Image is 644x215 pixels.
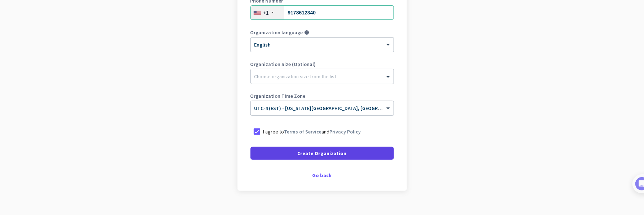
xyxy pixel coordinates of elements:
button: Create Organization [250,147,394,160]
a: Privacy Policy [330,128,361,135]
label: Organization Size (Optional) [250,62,394,67]
label: Organization Time Zone [250,93,394,98]
div: Go back [250,173,394,178]
p: I agree to and [263,128,361,135]
span: Create Organization [298,150,347,157]
i: help [305,30,310,35]
label: Organization language [250,30,303,35]
input: 201-555-0123 [250,5,394,20]
div: +1 [263,9,269,16]
a: Terms of Service [284,128,322,135]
